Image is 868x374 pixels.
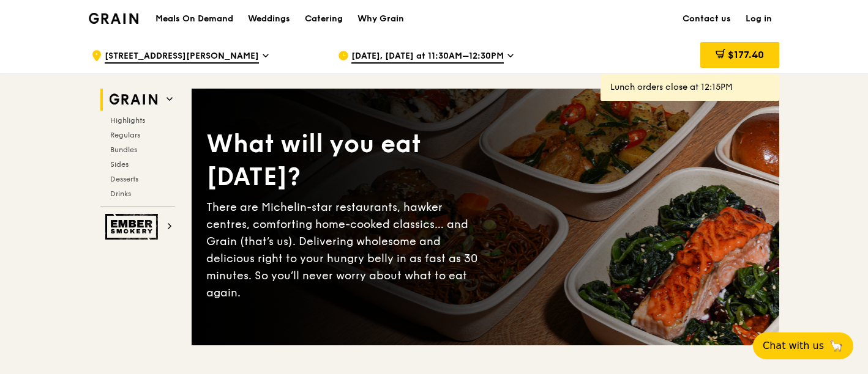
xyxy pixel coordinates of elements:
span: 🦙 [829,339,844,353]
span: $177.40 [728,49,764,61]
a: Log in [738,1,779,37]
span: Bundles [110,145,137,154]
div: Why Grain [357,1,404,37]
span: Desserts [110,175,138,183]
span: Drinks [110,189,131,198]
span: Sides [110,160,129,169]
div: Weddings [248,1,290,37]
span: Chat with us [763,339,824,353]
span: [DATE], [DATE] at 11:30AM–12:30PM [351,50,504,64]
a: Why Grain [350,1,411,37]
a: Catering [297,1,350,37]
div: Catering [305,1,343,37]
a: Weddings [241,1,297,37]
a: Contact us [675,1,738,37]
span: Highlights [110,116,145,125]
h1: Meals On Demand [155,13,233,25]
img: Ember Smokery web logo [105,214,162,240]
button: Chat with us🦙 [753,332,853,359]
div: What will you eat [DATE]? [206,128,485,194]
img: Grain web logo [105,89,162,111]
div: Lunch orders close at 12:15PM [610,81,769,94]
img: Grain [89,13,138,24]
div: There are Michelin-star restaurants, hawker centres, comforting home-cooked classics… and Grain (... [206,199,485,301]
span: [STREET_ADDRESS][PERSON_NAME] [105,50,259,64]
span: Regulars [110,131,140,139]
